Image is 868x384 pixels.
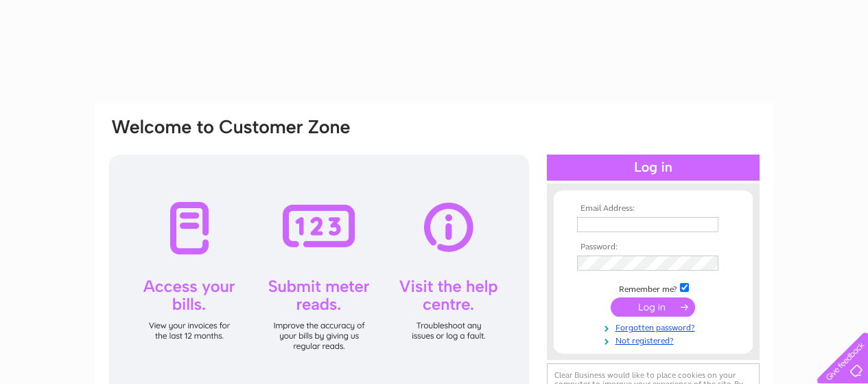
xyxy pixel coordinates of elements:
[574,242,733,252] th: Password:
[574,204,733,214] th: Email Address:
[611,297,695,317] input: Submit
[577,333,733,346] a: Not registered?
[574,281,733,295] td: Remember me?
[577,320,733,333] a: Forgotten password?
